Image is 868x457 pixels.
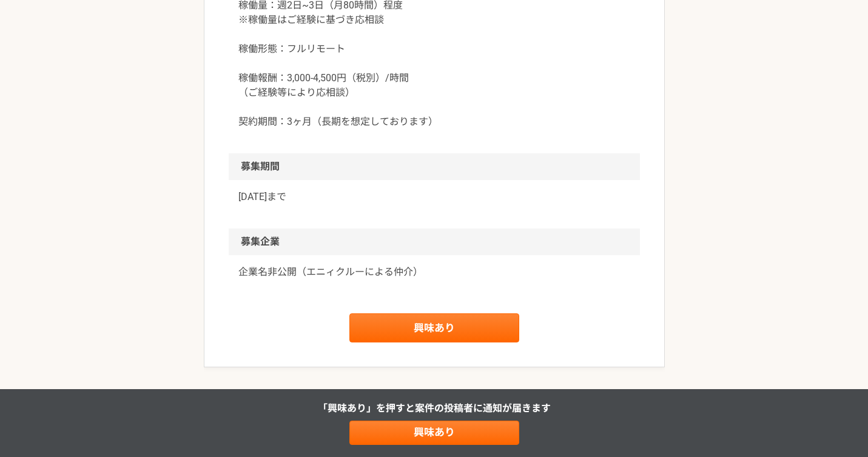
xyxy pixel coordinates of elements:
a: 企業名非公開（エニィクルーによる仲介） [238,265,630,279]
a: 興味あり [349,421,519,445]
h2: 募集期間 [229,153,640,180]
p: [DATE]まで [238,190,630,204]
a: 興味あり [349,313,519,342]
h2: 募集企業 [229,228,640,255]
p: 「興味あり」を押すと 案件の投稿者に通知が届きます [318,401,551,416]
